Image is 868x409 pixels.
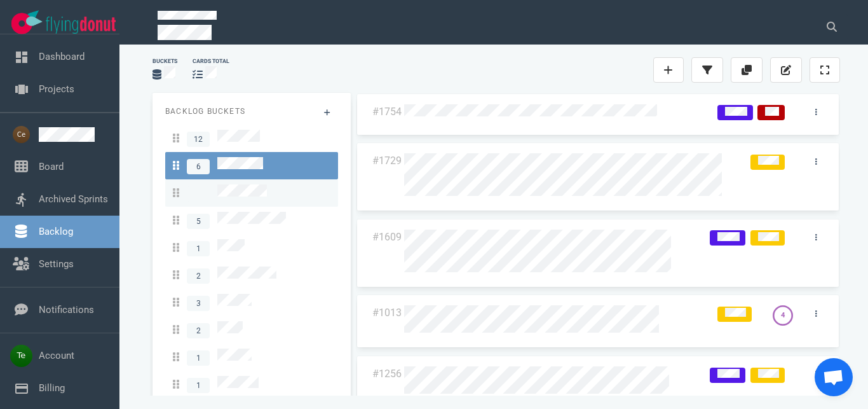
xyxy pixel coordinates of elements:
a: Archived Sprints [39,193,108,205]
span: 5 [187,214,210,229]
p: Backlog Buckets [165,106,338,117]
span: 1 [187,350,210,366]
a: Backlog [39,226,73,237]
span: 2 [187,323,210,338]
a: Account [39,350,74,361]
img: Flying Donut text logo [46,17,116,34]
a: #1754 [372,106,402,118]
a: 12 [165,125,338,152]
a: #1729 [372,155,402,167]
a: Chat abierto [815,358,853,396]
a: #1013 [372,307,402,319]
span: 1 [187,378,210,393]
a: 3 [165,289,338,316]
a: Projects [39,83,74,95]
span: 1 [187,241,210,256]
span: 12 [187,132,210,147]
a: 2 [165,316,338,343]
a: Settings [39,258,74,270]
a: Billing [39,382,65,394]
a: Board [39,161,64,172]
a: Dashboard [39,51,85,62]
div: cards total [193,57,229,66]
a: 1 [165,343,338,371]
a: 1 [165,371,338,398]
div: 4 [781,310,785,321]
span: 6 [187,159,210,174]
a: #1256 [372,368,402,380]
div: Buckets [153,57,177,66]
a: 2 [165,261,338,289]
span: 2 [187,268,210,284]
a: Notifications [39,304,94,315]
span: 3 [187,296,210,311]
a: 6 [165,152,338,179]
a: 1 [165,234,338,261]
a: #1609 [372,231,402,243]
a: 5 [165,207,338,234]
